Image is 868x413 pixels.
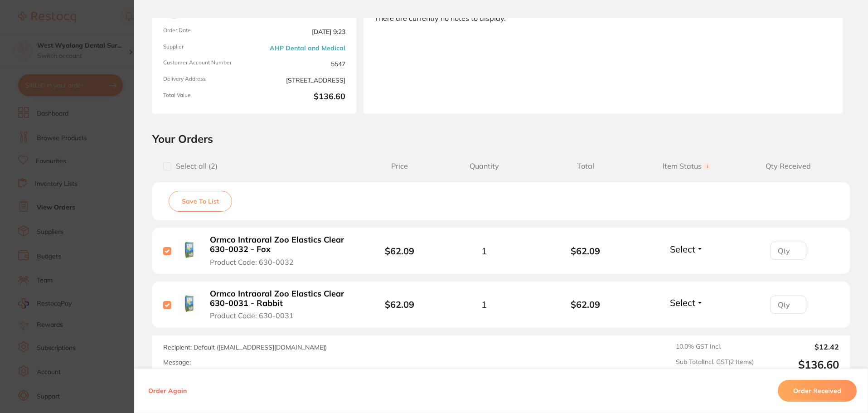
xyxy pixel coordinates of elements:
button: Ormco Intraoral Zoo Elastics Clear 630-0031 - Rabbit Product Code: 630-0031 [207,289,353,321]
input: Qty [770,242,806,260]
span: Customer Account Number [163,59,251,68]
span: Supplier [163,44,251,53]
a: AHP Dental and Medical [270,44,345,52]
span: Select [670,243,695,255]
span: Product Code: 630-0032 [210,258,294,266]
button: Order Again [145,387,189,395]
button: Select [667,297,706,308]
h2: Your Orders [152,132,850,146]
div: There are currently no notes to display. [374,14,832,22]
button: Select [667,243,706,255]
b: $62.09 [385,245,414,257]
span: Total Value [163,92,251,103]
button: Order Received [778,380,857,402]
button: Ormco Intraoral Zoo Elastics Clear 630-0032 - Fox Product Code: 630-0032 [207,235,353,267]
span: Quantity [433,162,535,170]
output: $12.42 [761,343,839,351]
b: $62.09 [535,246,636,256]
span: Product Code: 630-0031 [210,311,294,320]
span: Select all ( 2 ) [171,162,218,170]
span: Delivery Address [163,76,251,85]
b: $62.09 [385,299,414,310]
span: Item Status [636,162,738,170]
b: Ormco Intraoral Zoo Elastics Clear 630-0032 - Fox [210,235,350,254]
b: $62.09 [535,299,636,310]
img: Ormco Intraoral Zoo Elastics Clear 630-0031 - Rabbit [178,292,200,315]
span: [DATE] 9:23 [258,27,345,36]
img: Ormco Intraoral Zoo Elastics Clear 630-0032 - Fox [178,239,200,261]
span: 1 [481,246,487,256]
span: 5547 [258,59,345,68]
span: [STREET_ADDRESS] [258,76,345,85]
span: Order Date [163,27,251,36]
b: $136.60 [258,92,345,103]
span: Recipient: Default ( [EMAIL_ADDRESS][DOMAIN_NAME] ) [163,343,327,351]
label: Message: [163,359,191,366]
span: Price [366,162,433,170]
span: 1 [481,299,487,310]
b: Ormco Intraoral Zoo Elastics Clear 630-0031 - Rabbit [210,289,350,308]
output: $136.60 [761,358,839,371]
input: Qty [770,296,806,314]
span: Total [535,162,636,170]
span: Select [670,297,695,308]
span: Sub Total Incl. GST ( 2 Items) [676,358,754,371]
button: Save To List [169,191,232,212]
span: 10.0 % GST Incl. [676,343,754,351]
span: Qty Received [737,162,839,170]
